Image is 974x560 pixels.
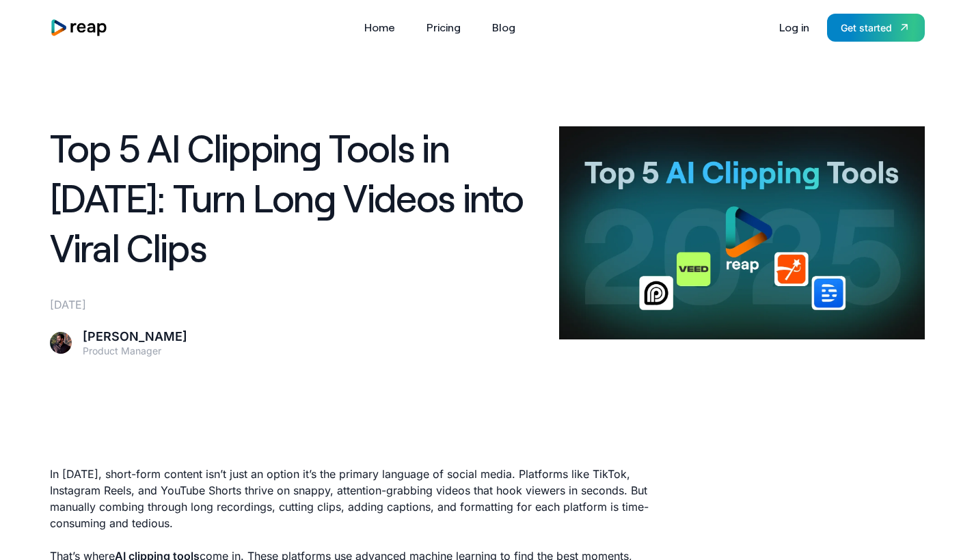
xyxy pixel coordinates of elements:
[357,16,402,38] a: Home
[772,16,816,38] a: Log in
[50,466,668,531] p: In [DATE], short-form content isn’t just an option it’s the primary language of social media. Pla...
[50,296,543,313] div: [DATE]
[827,14,925,42] a: Get started
[50,18,109,37] img: reap logo
[83,345,187,357] div: Product Manager
[841,20,892,35] div: Get started
[420,16,468,38] a: Pricing
[50,18,109,37] a: home
[83,329,187,345] div: [PERSON_NAME]
[50,123,543,272] h1: Top 5 AI Clipping Tools in [DATE]: Turn Long Videos into Viral Clips
[485,16,522,38] a: Blog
